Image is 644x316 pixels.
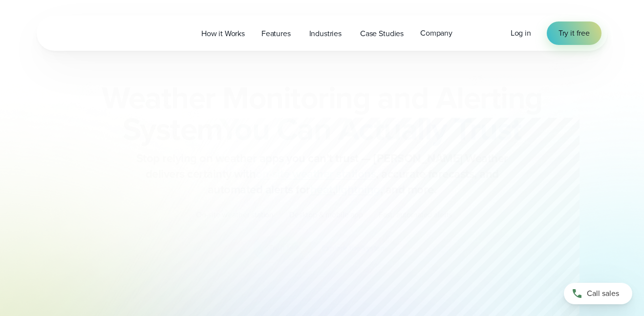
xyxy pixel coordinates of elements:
span: Try it free [558,27,590,39]
span: Case Studies [360,28,404,40]
span: Call sales [587,288,619,299]
span: Industries [309,28,342,40]
a: Try it free [547,21,601,45]
span: How it Works [201,28,245,40]
a: Case Studies [352,23,412,43]
span: Features [261,28,291,40]
span: Company [420,27,452,39]
a: Call sales [564,283,632,304]
a: Log in [511,27,531,39]
a: How it Works [193,23,253,43]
